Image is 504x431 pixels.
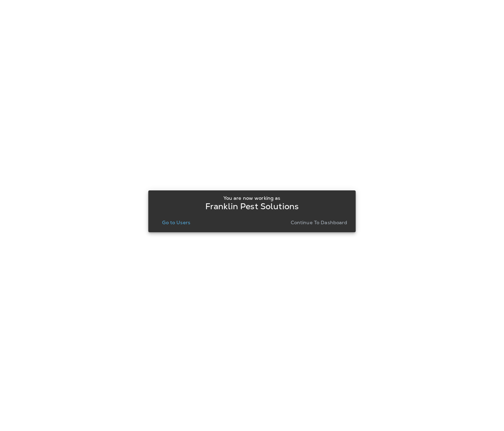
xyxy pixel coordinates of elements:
p: Franklin Pest Solutions [205,204,299,209]
button: Continue to Dashboard [288,218,350,227]
p: Go to Users [162,220,190,225]
p: You are now working as [223,195,280,201]
button: Go to Users [159,218,193,227]
p: Continue to Dashboard [291,220,348,225]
